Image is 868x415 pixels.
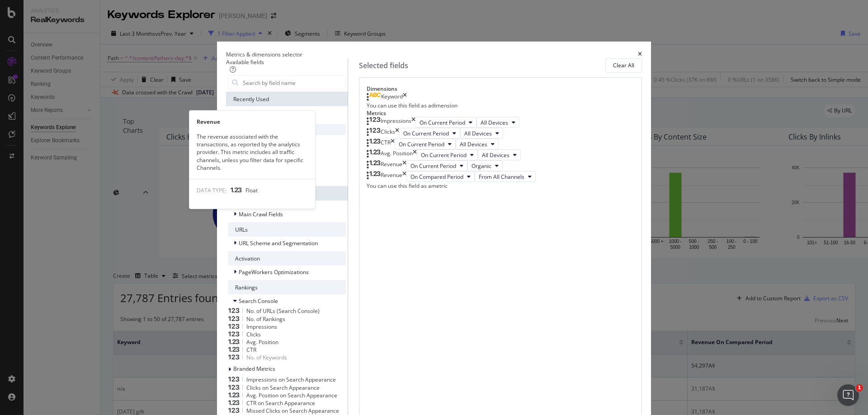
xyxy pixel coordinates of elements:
[367,128,634,139] div: ClickstimesOn Current PeriodAll Devices
[420,119,465,126] span: On Current Period
[367,139,634,149] div: CTRtimesOn Current PeriodAll Devices
[837,384,859,406] iframe: Intercom live chat
[613,61,634,69] div: Clear All
[367,117,634,128] div: ImpressionstimesOn Current PeriodAll Devices
[411,117,415,128] div: times
[246,346,256,354] span: CTR
[239,268,309,276] span: PageWorkers Optimizations
[421,151,467,159] span: On Current Period
[246,392,337,399] span: Avg. Position on Search Appearance
[460,128,503,139] button: All Devices
[367,182,634,190] div: You can use this field as a metric
[367,102,634,109] div: You can use this field as a dimension
[403,130,449,137] span: On Current Period
[197,187,226,194] span: DATA TYPE:
[381,149,413,160] div: Avg. Position
[415,117,476,128] button: On Current Period
[246,407,339,415] span: Missed Clicks on Search Appearance
[245,187,258,194] span: Float
[399,128,460,139] button: On Current Period
[226,92,348,106] div: Recently Used
[460,140,487,148] span: All Devices
[481,119,508,126] span: All Devices
[367,160,634,171] div: RevenuetimesOn Current PeriodOrganic
[856,384,863,392] span: 1
[228,280,346,294] div: Rankings
[367,93,634,102] div: Keywordtimes
[359,61,408,71] div: Selected fields
[246,384,320,392] span: Clicks on Search Appearance
[472,162,491,170] span: Organic
[399,140,444,148] span: On Current Period
[381,128,395,139] div: Clicks
[475,171,536,182] button: From All Channels
[233,365,275,373] span: Branded Metrics
[479,173,524,181] span: From All Channels
[239,210,283,218] span: Main Crawl Fields
[476,117,519,128] button: All Devices
[381,139,391,149] div: CTR
[605,58,642,73] button: Clear All
[381,171,402,182] div: Revenue
[478,149,521,160] button: All Devices
[381,117,411,128] div: Impressions
[467,160,503,171] button: Organic
[246,315,285,323] span: No. of Rankings
[402,160,406,171] div: times
[246,331,261,338] span: Clicks
[395,128,399,139] div: times
[226,51,302,58] div: Metrics & dimensions selector
[246,323,277,331] span: Impressions
[464,130,492,137] span: All Devices
[228,251,346,266] div: Activation
[242,76,345,89] input: Search by field name
[638,51,642,58] div: times
[410,173,463,181] span: On Compared Period
[246,354,287,361] span: No. of Keywords
[406,160,467,171] button: On Current Period
[246,338,278,346] span: Avg. Position
[410,162,456,170] span: On Current Period
[226,58,348,66] div: Available fields
[246,376,336,383] span: Impressions on Search Appearance
[403,93,407,102] div: times
[395,139,456,149] button: On Current Period
[413,149,417,160] div: times
[391,139,395,149] div: times
[367,171,634,182] div: RevenuetimesOn Compared PeriodFrom All Channels
[189,133,315,172] div: The revenue associated with the transactions, as reported by the analytics provider. This metric ...
[402,171,406,182] div: times
[417,149,478,160] button: On Current Period
[189,118,315,126] div: Revenue
[406,171,475,182] button: On Compared Period
[381,93,403,102] div: Keyword
[456,139,499,149] button: All Devices
[367,109,634,117] div: Metrics
[228,222,346,237] div: URLs
[246,399,315,407] span: CTR on Search Appearance
[239,239,318,247] span: URL Scheme and Segmentation
[367,149,634,160] div: Avg. PositiontimesOn Current PeriodAll Devices
[482,151,509,159] span: All Devices
[246,307,320,315] span: No. of URLs (Search Console)
[381,160,402,171] div: Revenue
[239,297,278,305] span: Search Console
[367,85,634,93] div: Dimensions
